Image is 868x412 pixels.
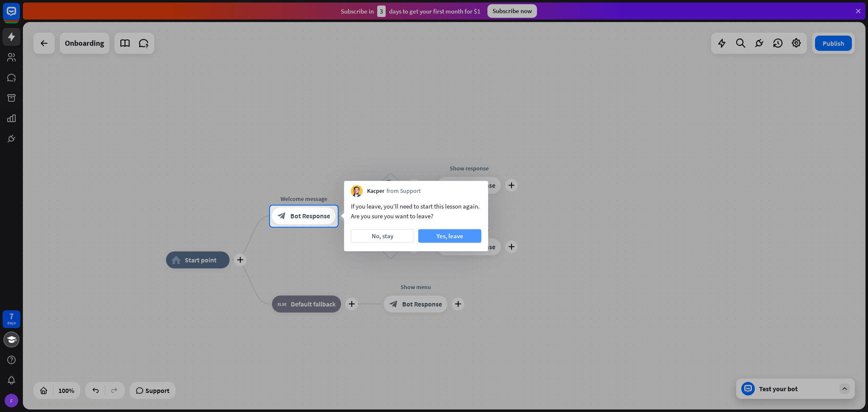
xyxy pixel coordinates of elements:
span: from Support [387,187,421,195]
button: No, stay [351,229,414,243]
i: block_bot_response [278,212,286,220]
button: Open LiveChat chat widget [7,3,32,29]
button: Yes, leave [418,229,481,243]
span: Bot Response [290,212,330,220]
div: If you leave, you’ll need to start this lesson again. Are you sure you want to leave? [351,201,481,221]
span: Kacper [367,187,384,195]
